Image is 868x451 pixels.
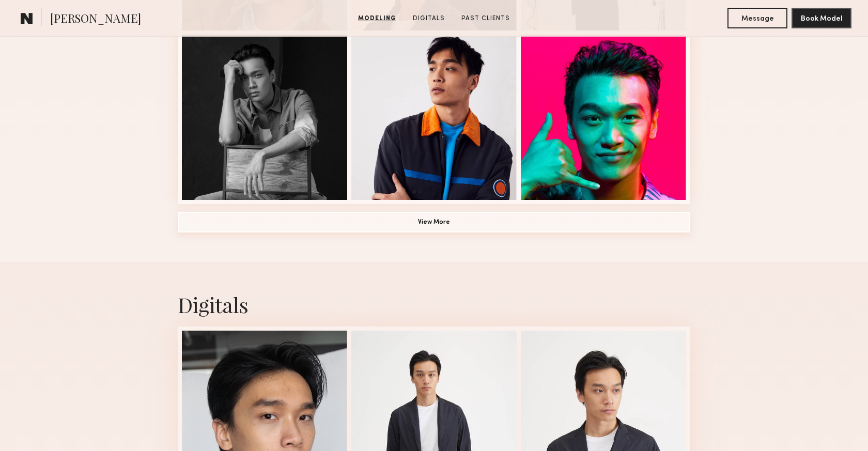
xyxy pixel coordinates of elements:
a: Modeling [354,14,400,23]
div: Digitals [178,291,690,318]
button: View More [178,212,690,232]
a: Digitals [409,14,449,23]
span: [PERSON_NAME] [50,10,141,28]
a: Book Model [792,13,851,22]
button: Message [727,8,787,28]
button: Book Model [792,8,851,28]
a: Past Clients [457,14,514,23]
